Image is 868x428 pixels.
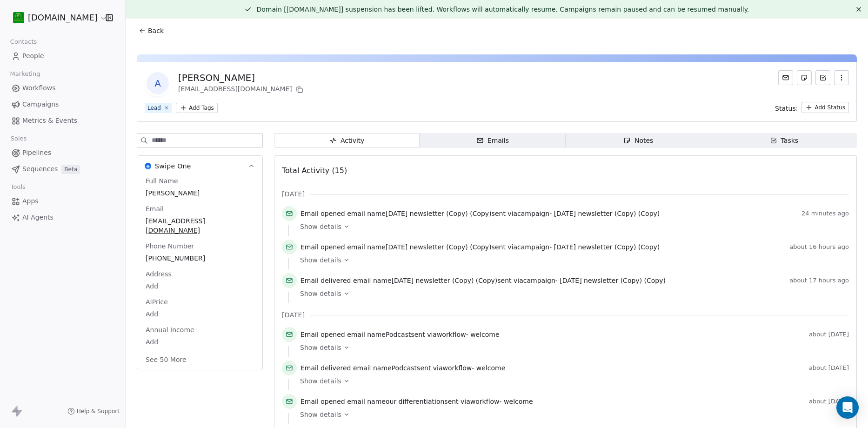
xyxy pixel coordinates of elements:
span: Email opened [300,210,345,217]
span: email name sent via workflow - [300,397,533,406]
span: Show details [300,289,341,298]
span: welcome [504,398,533,405]
span: Back [148,26,164,35]
span: Sales [7,132,31,146]
span: Α [147,72,169,94]
span: Contacts [6,35,41,49]
div: Open Intercom Messenger [836,396,859,419]
div: Lead [147,104,161,112]
div: [EMAIL_ADDRESS][DOMAIN_NAME] [178,84,305,95]
span: Help & Support [77,408,120,415]
span: Show details [300,222,341,231]
a: Apps [7,194,118,209]
img: Swipe One [145,163,151,169]
div: Emails [476,136,509,146]
span: [DATE] [282,310,305,320]
span: Swipe One [155,161,191,171]
span: People [22,51,44,61]
div: Swipe OneSwipe One [137,176,262,370]
button: [DOMAIN_NAME] [11,10,99,26]
span: about 16 hours ago [789,243,849,251]
a: Metrics & Events [7,113,118,128]
span: Show details [300,410,341,419]
span: Show details [300,255,341,265]
div: Notes [623,136,653,146]
span: Email opened [300,398,345,405]
a: People [7,48,118,64]
a: SequencesBeta [7,161,118,177]
a: Show details [300,343,842,352]
span: Show details [300,343,341,352]
span: Metrics & Events [22,116,77,126]
span: Beta [61,165,80,174]
a: Show details [300,410,842,419]
span: Sequences [22,164,58,174]
button: Add Tags [176,103,218,113]
span: welcome [470,331,499,338]
span: Address [144,269,174,279]
span: AI Agents [22,213,53,222]
span: Email opened [300,243,345,251]
span: AIPrice [144,297,170,307]
span: Phone Number [144,241,196,251]
span: about 17 hours ago [789,277,849,284]
a: Show details [300,255,842,265]
a: Show details [300,289,842,298]
span: Add [146,337,254,347]
span: Full Name [144,176,180,186]
span: [EMAIL_ADDRESS][DOMAIN_NAME] [146,216,254,235]
span: Show details [300,376,341,386]
a: Show details [300,222,842,231]
span: Apps [22,196,39,206]
span: about [DATE] [809,364,849,372]
span: [DOMAIN_NAME] [28,12,98,24]
span: [DATE] newsletter (Copy) (Copy) [386,243,492,251]
span: Add [146,281,254,291]
span: [DATE] newsletter (Copy) (Copy) [392,277,498,284]
div: Tasks [770,136,799,146]
span: Email opened [300,331,345,338]
span: welcome [476,364,505,372]
a: Campaigns [7,97,118,112]
span: Campaigns [22,100,59,109]
span: Marketing [6,67,44,81]
span: email name sent via workflow - [300,330,500,339]
a: Show details [300,376,842,386]
span: Email delivered [300,364,351,372]
span: email name sent via campaign - [300,242,660,252]
a: Workflows [7,80,118,96]
div: [PERSON_NAME] [178,71,305,84]
span: our differentiation [386,398,444,405]
button: See 50 More [140,351,192,368]
span: Workflows [22,83,56,93]
span: [PHONE_NUMBER] [146,254,254,263]
span: [DATE] [282,189,305,199]
span: email name sent via campaign - [300,209,660,218]
span: Email [144,204,166,214]
span: Domain [[DOMAIN_NAME]] suspension has been lifted. Workflows will automatically resume. Campaigns... [256,6,749,13]
span: email name sent via workflow - [300,363,505,373]
span: [DATE] newsletter (Copy) (Copy) [554,210,660,217]
img: 439216937_921727863089572_7037892552807592703_n%20(1).jpg [13,12,24,23]
span: Total Activity (15) [282,166,347,175]
a: Help & Support [67,408,120,415]
span: email name sent via campaign - [300,276,666,285]
span: [DATE] newsletter (Copy) (Copy) [554,243,660,251]
span: [DATE] newsletter (Copy) (Copy) [386,210,492,217]
span: Podcast [392,364,417,372]
button: Back [133,22,169,39]
span: [DATE] newsletter (Copy) (Copy) [560,277,666,284]
button: Add Status [801,102,849,113]
span: about [DATE] [809,398,849,405]
span: [PERSON_NAME] [146,188,254,198]
span: Pipelines [22,148,51,158]
span: Podcast [386,331,411,338]
a: AI Agents [7,210,118,225]
span: Add [146,309,254,319]
span: 24 minutes ago [801,210,849,217]
a: Pipelines [7,145,118,160]
span: Email delivered [300,277,351,284]
span: Tools [7,180,29,194]
span: Status: [775,104,798,113]
span: Annual Income [144,325,196,334]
